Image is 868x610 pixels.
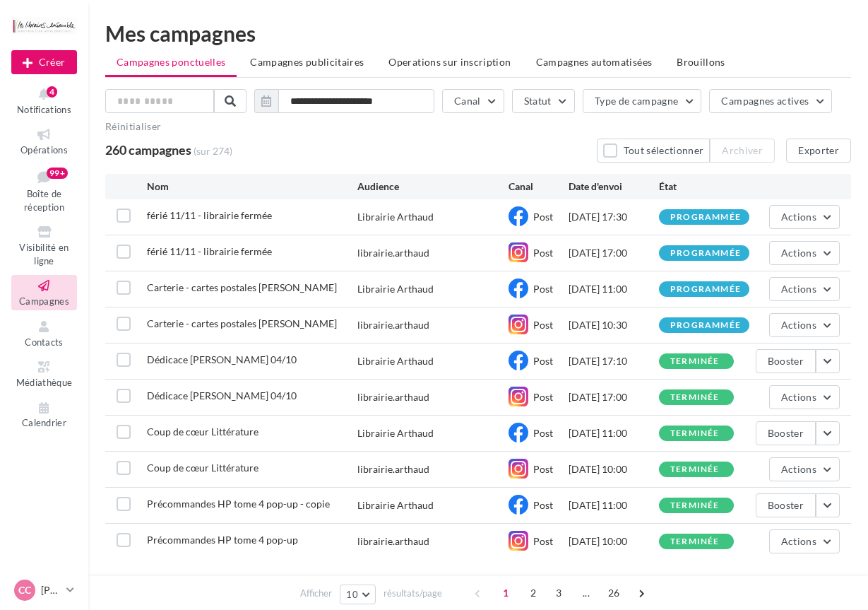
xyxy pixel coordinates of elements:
div: terminée [670,537,720,546]
button: Campagnes actives [709,89,832,113]
a: Médiathèque [11,356,77,391]
span: Carterie - cartes postales Laura Francese [147,281,337,293]
span: Brouillons [677,56,725,68]
button: Créer [11,50,77,74]
span: 3 [547,582,570,604]
div: programmée [670,249,741,258]
div: [DATE] 11:00 [569,426,659,440]
div: librairie.arthaud [357,390,429,404]
a: Boîte de réception99+ [11,165,77,216]
span: 26 [602,582,626,604]
span: Précommandes HP tome 4 pop-up - copie [147,498,330,510]
button: Archiver [710,139,775,163]
div: État [659,180,749,194]
span: Campagnes automatisées [536,56,653,68]
span: Boîte de réception [24,188,64,213]
div: [DATE] 17:00 [569,390,659,404]
span: Post [533,211,553,223]
button: Canal [442,89,504,113]
a: Calendrier [11,397,77,432]
div: Mes campagnes [105,23,851,44]
span: Coup de cœur Littérature [147,426,258,438]
span: Post [533,247,553,259]
span: 10 [346,589,358,600]
div: [DATE] 10:00 [569,462,659,476]
span: Contacts [25,336,64,348]
span: 1 [494,582,517,604]
span: Post [533,391,553,403]
span: 2 [522,582,545,604]
span: Dédicace Alain Aspect 04/10 [147,353,297,365]
span: Actions [781,319,816,331]
div: Audience [357,180,508,194]
div: programmée [670,321,741,330]
button: Actions [769,457,840,481]
div: librairie.arthaud [357,246,429,260]
button: Actions [769,313,840,337]
span: Coup de cœur Littérature [147,462,258,474]
button: Actions [769,529,840,553]
div: Librairie Arthaud [357,498,434,512]
div: [DATE] 10:00 [569,534,659,549]
button: Actions [769,205,840,229]
div: [DATE] 17:00 [569,246,659,260]
div: terminée [670,501,720,510]
div: [DATE] 10:30 [569,318,659,332]
div: 99+ [47,168,68,179]
span: Actions [781,211,816,223]
span: Afficher [300,587,332,600]
span: Campagnes publicitaires [250,56,364,68]
span: Précommandes HP tome 4 pop-up [147,534,298,546]
a: Campagnes [11,275,77,310]
button: Statut [512,89,575,113]
div: terminée [670,429,720,438]
div: terminée [670,357,720,366]
div: terminée [670,393,720,402]
div: [DATE] 17:30 [569,210,659,224]
div: librairie.arthaud [357,318,429,332]
span: Post [533,427,553,439]
span: Post [533,499,553,511]
button: Actions [769,385,840,409]
div: [DATE] 11:00 [569,498,659,512]
span: Médiathèque [16,377,73,388]
span: Actions [781,283,816,295]
span: (sur 274) [194,144,232,158]
div: [DATE] 17:10 [569,354,659,368]
div: Nouvelle campagne [11,50,77,74]
span: Notifications [17,104,71,115]
a: Contacts [11,316,77,351]
button: Booster [756,421,816,445]
div: Nom [147,180,358,194]
button: Actions [769,277,840,301]
span: Actions [781,535,816,547]
div: 4 [47,86,57,98]
span: Campagnes [19,295,69,307]
a: Visibilité en ligne [11,221,77,269]
button: Notifications 4 [11,83,77,118]
a: Opérations [11,124,77,158]
div: Canal [509,180,569,194]
div: [DATE] 11:00 [569,282,659,296]
button: 10 [340,585,376,604]
span: Post [533,535,553,547]
span: CC [18,583,31,597]
span: Actions [781,391,816,403]
span: Campagnes actives [721,95,809,107]
div: programmée [670,285,741,294]
div: programmée [670,213,741,222]
span: Post [533,319,553,331]
button: Booster [756,493,816,517]
div: Librairie Arthaud [357,210,434,224]
a: CC [PERSON_NAME] [11,577,77,604]
span: Actions [781,463,816,475]
button: Réinitialiser [105,121,162,132]
p: [PERSON_NAME] [41,583,61,597]
button: Exporter [786,139,851,163]
div: librairie.arthaud [357,462,429,476]
span: 260 campagnes [105,142,191,158]
button: Type de campagne [583,89,702,113]
div: Librairie Arthaud [357,282,434,296]
span: Post [533,463,553,475]
div: Librairie Arthaud [357,426,434,440]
